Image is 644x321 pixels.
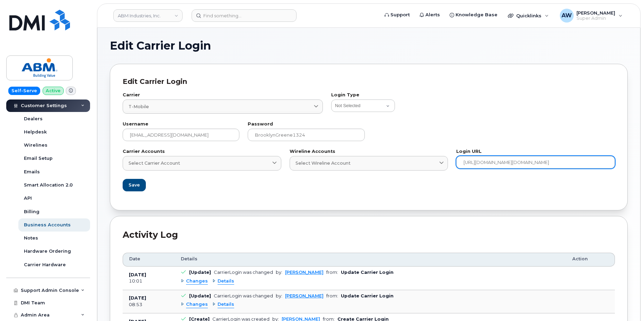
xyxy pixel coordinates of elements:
label: Wireline Accounts [290,149,448,154]
span: Select Carrier Account [129,160,180,166]
div: CarrierLogin was changed [214,293,273,298]
span: Details [218,278,234,285]
a: Select Wireline Account [290,156,448,170]
label: Login URL [456,149,615,154]
b: [DATE] [129,295,146,301]
label: Username [123,122,239,127]
b: [DATE] [129,272,146,277]
span: Details [181,256,197,262]
button: Save [123,179,146,191]
span: from: [326,293,338,298]
span: T-Mobile [129,103,149,110]
a: T-Mobile [123,99,323,114]
span: Save [129,182,140,188]
a: Select Carrier Account [123,156,281,170]
label: Carrier Accounts [123,149,281,154]
a: [PERSON_NAME] [285,293,324,298]
span: Edit Carrier Login [110,41,211,51]
span: Details [218,301,234,308]
div: Edit Carrier Login [123,77,615,87]
div: 08:53 [129,302,168,308]
th: Action [566,253,615,267]
b: [Update] [189,293,211,298]
a: [PERSON_NAME] [285,270,324,275]
span: Date [129,256,140,262]
label: Login Type [331,93,615,97]
span: Changes [186,301,208,308]
b: Update Carrier Login [341,270,394,275]
span: from: [326,270,338,275]
div: 10:01 [129,278,168,284]
span: Changes [186,278,208,285]
b: [Update] [189,270,211,275]
div: Activity Log [123,229,615,241]
span: by: [276,293,282,298]
span: by: [276,270,282,275]
label: Password [248,122,364,127]
label: Carrier [123,93,323,97]
b: Update Carrier Login [341,293,394,298]
div: CarrierLogin was changed [214,270,273,275]
span: Select Wireline Account [295,160,351,166]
